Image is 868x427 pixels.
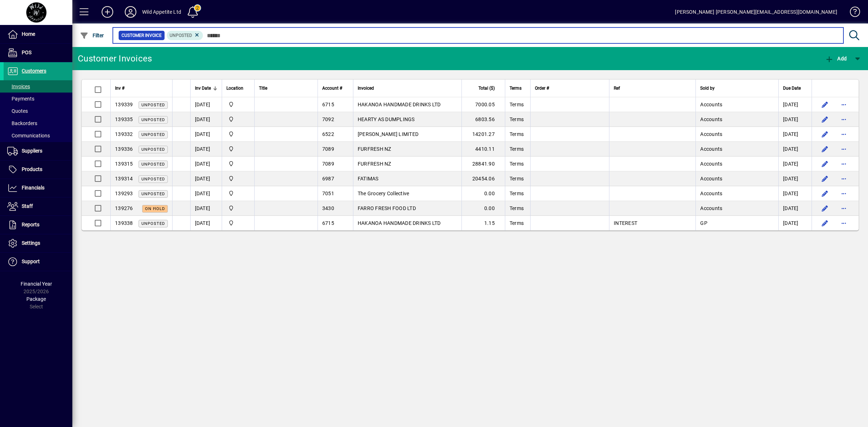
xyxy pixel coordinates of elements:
[461,142,505,157] td: 4410.11
[145,206,165,211] span: On hold
[22,166,42,172] span: Products
[190,186,222,201] td: [DATE]
[4,129,72,142] a: Communications
[226,204,250,212] span: Wild Appetite Ltd
[819,173,831,184] button: Edit
[819,158,831,170] button: Edit
[226,175,250,183] span: Wild Appetite Ltd
[22,259,40,264] span: Support
[838,114,850,125] button: More options
[778,112,812,127] td: [DATE]
[22,31,35,37] span: Home
[358,176,379,182] span: FATIMAS
[819,202,831,214] button: Edit
[4,161,72,179] a: Products
[190,171,222,186] td: [DATE]
[461,127,505,142] td: 14201.27
[170,33,192,38] span: Unposted
[190,127,222,142] td: [DATE]
[259,84,313,92] div: Title
[4,142,72,160] a: Suppliers
[115,191,133,196] span: 139293
[190,97,222,112] td: [DATE]
[838,202,850,214] button: More options
[322,220,334,226] span: 6715
[614,84,620,92] span: Ref
[22,203,33,209] span: Staff
[141,192,165,196] span: Unposted
[167,31,203,40] mat-chip: Customer Invoice Status: Unposted
[7,96,34,102] span: Payments
[4,105,72,117] a: Quotes
[838,99,850,110] button: More options
[7,84,30,89] span: Invoices
[838,128,850,140] button: More options
[226,219,250,227] span: Wild Appetite Ltd
[22,185,44,191] span: Financials
[700,205,722,211] span: Accounts
[4,216,72,234] a: Reports
[4,44,72,62] a: POS
[4,25,72,43] a: Home
[226,84,250,92] div: Location
[819,99,831,110] button: Edit
[195,84,211,92] span: Inv Date
[838,173,850,184] button: More options
[358,84,374,92] span: Invoiced
[4,253,72,271] a: Support
[614,220,637,226] span: INTEREST
[461,216,505,230] td: 1.15
[358,102,441,107] span: HAKANOA HANDMADE DRINKS LTD
[80,33,104,38] span: Filter
[510,220,524,226] span: Terms
[322,176,334,182] span: 6987
[510,116,524,122] span: Terms
[823,52,848,65] button: Add
[838,188,850,199] button: More options
[4,80,72,93] a: Invoices
[322,131,334,137] span: 6522
[358,161,391,167] span: FURFRESH NZ
[825,56,847,61] span: Add
[115,220,133,226] span: 139338
[819,114,831,125] button: Edit
[510,146,524,152] span: Terms
[358,146,391,152] span: FURFRESH NZ
[322,205,334,211] span: 3430
[141,118,165,122] span: Unposted
[141,103,165,107] span: Unposted
[819,188,831,199] button: Edit
[778,186,812,201] td: [DATE]
[7,120,37,126] span: Backorders
[783,84,801,92] span: Due Date
[4,197,72,215] a: Staff
[466,84,501,92] div: Total ($)
[700,146,722,152] span: Accounts
[358,191,409,196] span: The Grocery Collective
[461,157,505,171] td: 28841.90
[122,32,162,39] span: Customer Invoice
[838,217,850,229] button: More options
[22,148,42,154] span: Suppliers
[141,132,165,137] span: Unposted
[675,6,837,18] div: [PERSON_NAME] [PERSON_NAME][EMAIL_ADDRESS][DOMAIN_NAME]
[700,84,715,92] span: Sold by
[226,130,250,138] span: Wild Appetite Ltd
[26,296,46,302] span: Package
[510,205,524,211] span: Terms
[461,97,505,112] td: 7000.05
[115,84,168,92] div: Inv #
[778,171,812,186] td: [DATE]
[358,84,457,92] div: Invoiced
[510,161,524,167] span: Terms
[478,84,495,92] span: Total ($)
[322,84,342,92] span: Account #
[4,117,72,129] a: Backorders
[322,116,334,122] span: 7092
[141,147,165,152] span: Unposted
[96,5,119,18] button: Add
[778,201,812,216] td: [DATE]
[461,112,505,127] td: 6803.56
[819,217,831,229] button: Edit
[358,205,416,211] span: FARRO FRESH FOOD LTD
